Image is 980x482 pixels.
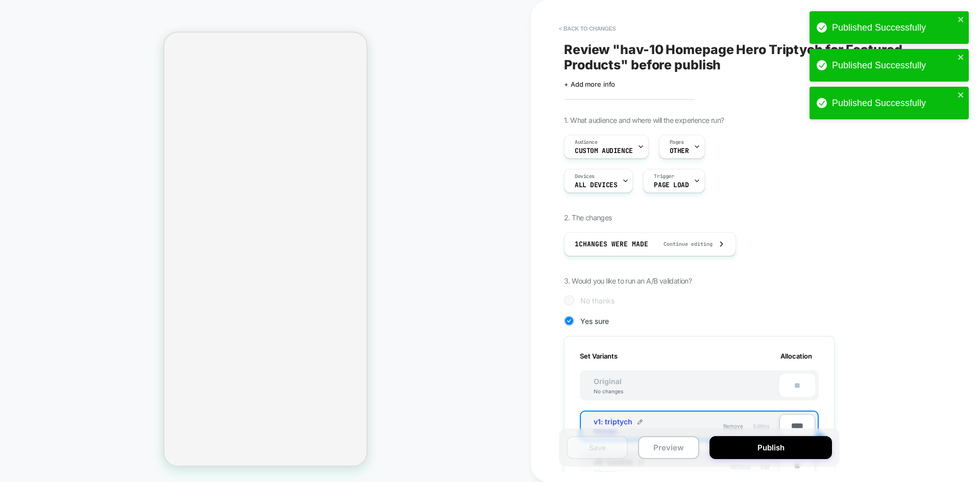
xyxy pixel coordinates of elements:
[653,241,713,247] span: Continue editing
[670,147,689,155] span: OTHER
[654,173,674,180] span: Trigger
[575,240,648,248] span: 1 Changes were made
[575,139,598,146] span: Audience
[575,182,617,189] span: ALL DEVICES
[638,436,699,459] button: Preview
[567,436,628,459] button: Save
[594,417,632,426] span: v1: triptych
[580,352,618,360] span: Set Variants
[670,139,684,146] span: Pages
[564,116,724,124] span: 1. What audience and where will the experience run?
[709,436,832,459] button: Publish
[654,182,689,189] span: Page Load
[832,22,954,33] div: Published Successfully
[564,42,937,72] span: Review " hav-10 Homepage Hero Triptych for Featured Products " before publish
[554,20,621,37] button: < Back to changes
[958,53,965,63] button: close
[564,80,615,88] span: + Add more info
[580,317,609,325] span: Yes sure
[564,213,612,222] span: 2. The changes
[832,98,954,109] div: Published Successfully
[638,419,643,424] img: edit
[583,388,633,394] div: No changes
[564,276,692,285] span: 3. Would you like to run an A/B validation?
[753,423,769,429] span: Editing
[575,147,633,155] span: Custom Audience
[580,296,615,305] span: No thanks
[958,91,965,100] button: close
[832,60,954,71] div: Published Successfully
[583,377,632,386] span: Original
[780,352,812,360] span: Allocation
[723,423,743,429] span: Remove
[958,15,965,25] button: close
[575,173,595,180] span: Devices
